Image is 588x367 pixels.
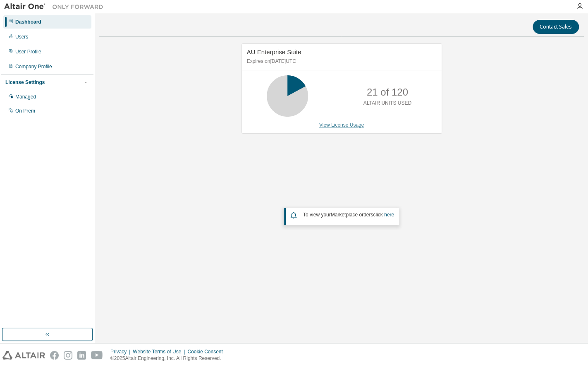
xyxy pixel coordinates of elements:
img: facebook.svg [50,351,59,360]
p: © 2025 Altair Engineering, Inc. All Rights Reserved. [110,355,228,362]
div: Dashboard [15,19,41,25]
div: Privacy [110,348,133,355]
div: On Prem [15,108,35,114]
div: Users [15,34,28,40]
div: Cookie Consent [187,348,227,355]
div: Company Profile [15,63,52,70]
span: To view your click [303,212,394,218]
img: altair_logo.svg [2,351,45,360]
p: ALTAIR UNITS USED [363,100,411,107]
div: Website Terms of Use [133,348,187,355]
img: instagram.svg [64,351,72,360]
p: Expires on [DATE] UTC [247,58,435,65]
img: Altair One [4,2,108,11]
img: youtube.svg [91,351,103,360]
div: Managed [15,94,36,100]
span: AU Enterprise Suite [247,48,301,55]
a: here [384,212,394,218]
div: License Settings [5,79,45,86]
em: Marketplace orders [331,212,373,218]
a: View License Usage [319,122,364,128]
div: User Profile [15,48,41,55]
p: 21 of 120 [367,85,408,99]
button: Contact Sales [533,20,579,34]
img: linkedin.svg [77,351,86,360]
